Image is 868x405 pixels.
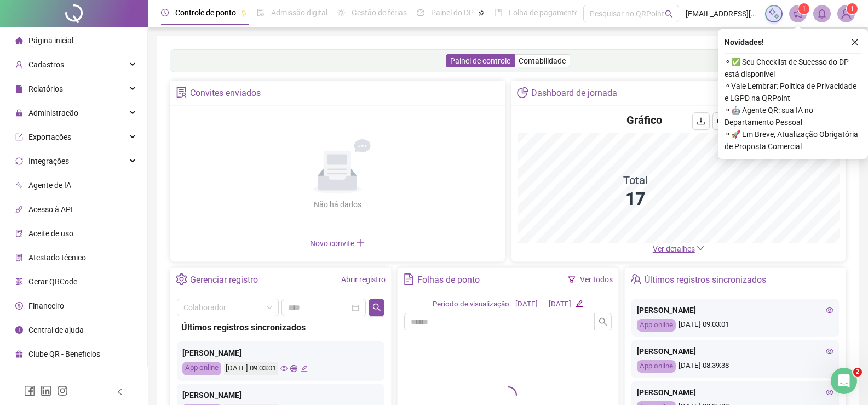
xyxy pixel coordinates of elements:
[686,8,758,20] span: [EMAIL_ADDRESS][DOMAIN_NAME]
[637,360,676,373] div: App online
[431,8,474,17] span: Painel do DP
[28,350,100,358] span: Clube QR - Beneficios
[725,36,764,48] span: Novidades !
[287,198,388,210] div: Não há dados
[182,389,379,401] div: [PERSON_NAME]
[549,299,571,310] div: [DATE]
[28,133,71,141] span: Exportações
[517,87,528,98] span: pie-chart
[576,300,583,307] span: edit
[665,10,673,18] span: search
[290,365,297,372] span: global
[190,271,258,289] div: Gerenciar registro
[626,112,662,128] h4: Gráfico
[57,385,68,396] span: instagram
[271,8,327,17] span: Admissão digital
[826,389,833,396] span: eye
[417,9,424,16] span: dashboard
[28,109,78,117] span: Administração
[175,8,236,17] span: Controle de ponto
[768,8,780,20] img: sparkle-icon.fc2bf0ac1784a2077858766a79e2daf3.svg
[15,133,23,141] span: export
[697,117,705,126] span: download
[697,244,704,252] span: down
[653,244,695,253] span: Ver detalhes
[509,8,579,17] span: Folha de pagamento
[637,360,833,373] div: [DATE] 08:39:38
[337,9,345,16] span: sun
[301,365,308,372] span: edit
[637,319,676,332] div: App online
[847,3,858,14] sup: Atualize o seu contato no menu Meus Dados
[28,36,73,45] span: Página inicial
[717,117,726,126] span: reload
[161,9,169,16] span: clock-circle
[542,299,544,310] div: -
[725,128,861,152] span: ⚬ 🚀 Em Breve, Atualização Obrigatória de Proposta Comercial
[224,362,278,375] div: [DATE] 09:03:01
[240,10,247,16] span: pushpin
[28,301,64,310] span: Financeiro
[28,157,69,166] span: Integrações
[15,326,23,334] span: info-circle
[637,345,833,357] div: [PERSON_NAME]
[181,321,380,334] div: Últimos registros sincronizados
[15,302,23,310] span: dollar
[417,271,480,289] div: Folhas de ponto
[116,388,124,396] span: left
[838,5,854,22] img: 67588
[831,368,857,394] iframe: Intercom live chat
[41,385,51,396] span: linkedin
[176,273,187,285] span: setting
[630,273,642,285] span: team
[15,254,23,261] span: solution
[356,238,365,247] span: plus
[15,61,23,69] span: user-add
[15,350,23,358] span: gift
[802,5,806,13] span: 1
[28,253,86,262] span: Atestado técnico
[403,273,415,285] span: file-text
[310,239,365,248] span: Novo convite
[519,56,566,65] span: Contabilidade
[725,56,861,80] span: ⚬ ✅ Seu Checklist de Sucesso do DP está disponível
[15,278,23,286] span: qrcode
[851,38,859,46] span: close
[15,37,23,44] span: home
[257,9,265,16] span: file-done
[580,275,613,284] a: Ver todos
[637,386,833,398] div: [PERSON_NAME]
[341,275,386,284] a: Abrir registro
[15,157,23,165] span: sync
[637,319,833,332] div: [DATE] 09:03:01
[653,244,704,253] a: Ver detalhes down
[28,181,71,190] span: Agente de IA
[817,9,827,19] span: bell
[15,230,23,237] span: audit
[793,9,803,19] span: notification
[15,206,23,213] span: api
[176,87,187,98] span: solution
[853,368,862,377] span: 2
[190,84,261,102] div: Convites enviados
[28,84,63,93] span: Relatórios
[450,56,510,65] span: Painel de controle
[15,109,23,117] span: lock
[28,277,77,286] span: Gerar QRCode
[826,347,833,355] span: eye
[372,303,381,312] span: search
[826,306,833,314] span: eye
[499,386,517,404] span: loading
[515,299,538,310] div: [DATE]
[850,5,854,13] span: 1
[28,205,73,214] span: Acesso à API
[725,80,861,104] span: ⚬ Vale Lembrar: Política de Privacidade e LGPD na QRPoint
[725,104,861,128] span: ⚬ 🤖 Agente QR: sua IA no Departamento Pessoal
[568,276,576,283] span: filter
[28,229,73,238] span: Aceite de uso
[433,299,511,310] div: Período de visualização:
[24,385,35,396] span: facebook
[28,326,84,334] span: Central de ajuda
[352,8,407,17] span: Gestão de férias
[478,10,485,16] span: pushpin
